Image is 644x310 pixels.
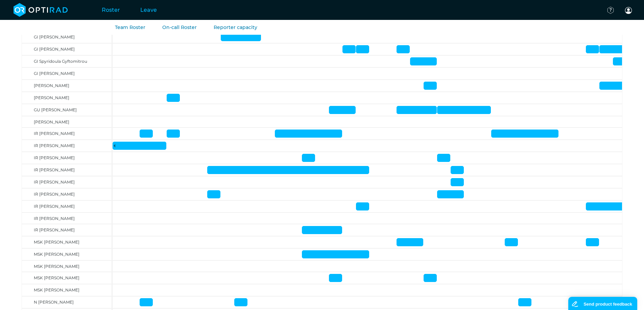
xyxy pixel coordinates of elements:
img: brand-opti-rad-logos-blue-and-white-d2f68631ba2948856bd03f2d395fb146ddc8fb01b4b6e9315ea85fa773367... [14,3,68,17]
span: GI [PERSON_NAME] [34,34,75,39]
span: [PERSON_NAME] [34,95,69,100]
span: IR [PERSON_NAME] [34,131,75,136]
span: IR [PERSON_NAME] [34,179,75,185]
span: GI Spyridoula Gyftomitrou [34,59,87,64]
span: IR [PERSON_NAME] [34,204,75,209]
span: IR [PERSON_NAME] [34,155,75,160]
span: GU [PERSON_NAME] [34,107,77,112]
span: MSK [PERSON_NAME] [34,252,79,257]
span: IR [PERSON_NAME] [34,216,75,221]
span: IR [PERSON_NAME] [34,192,75,197]
span: [PERSON_NAME] [34,83,69,88]
a: Reporter capacity [214,24,257,30]
a: On-call Roster [162,24,197,30]
span: MSK [PERSON_NAME] [34,239,79,245]
span: N [PERSON_NAME] [34,300,74,305]
a: Team Roster [115,24,145,30]
span: IR [PERSON_NAME] [34,143,75,148]
span: GI [PERSON_NAME] [34,47,75,52]
span: MSK [PERSON_NAME] [34,275,79,280]
span: IR [PERSON_NAME] [34,167,75,172]
span: [PERSON_NAME] [34,119,69,124]
span: IR [PERSON_NAME] [34,227,75,232]
span: MSK [PERSON_NAME] [34,287,79,292]
span: MSK [PERSON_NAME] [34,264,79,269]
span: GI [PERSON_NAME] [34,71,75,76]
